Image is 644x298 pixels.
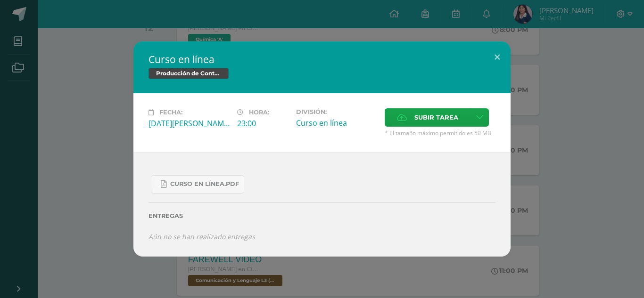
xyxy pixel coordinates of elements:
[149,118,230,129] div: [DATE][PERSON_NAME]
[149,68,229,79] span: Producción de Contenidos Digitales
[296,108,377,115] label: División:
[151,175,244,193] a: Curso en línea.pdf
[170,180,239,188] span: Curso en línea.pdf
[159,109,182,116] span: Fecha:
[249,109,269,116] span: Hora:
[237,118,289,129] div: 23:00
[296,118,377,128] div: Curso en línea
[414,109,458,126] span: Subir tarea
[149,212,495,219] label: Entregas
[385,129,495,137] span: * El tamaño máximo permitido es 50 MB
[149,232,255,241] i: Aún no se han realizado entregas
[149,53,495,66] h2: Curso en línea
[484,41,511,73] button: Close (Esc)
